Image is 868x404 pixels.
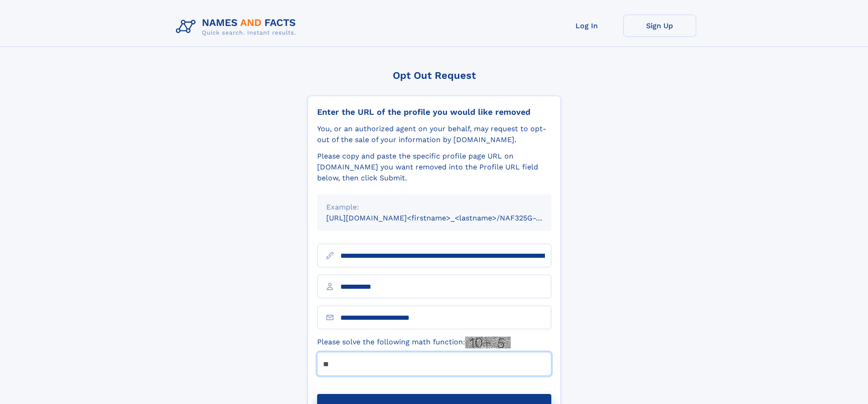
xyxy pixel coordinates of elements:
[172,15,303,39] img: Logo Names and Facts
[317,151,551,184] div: Please copy and paste the specific profile page URL on [DOMAIN_NAME] you want removed into the Pr...
[308,70,561,81] div: Opt Out Request
[326,214,569,222] small: [URL][DOMAIN_NAME]<firstname>_<lastname>/NAF325G-xxxxxxxx
[317,337,511,348] label: Please solve the following math function:
[623,15,696,37] a: Sign Up
[317,107,551,117] div: Enter the URL of the profile you would like removed
[317,123,551,145] div: You, or an authorized agent on your behalf, may request to opt-out of the sale of your informatio...
[550,15,623,37] a: Log In
[326,202,542,213] div: Example:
